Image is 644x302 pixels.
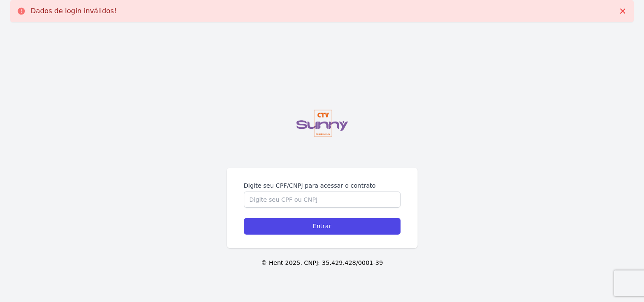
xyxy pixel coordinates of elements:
[14,258,630,267] p: © Hent 2025. CNPJ: 35.429.428/0001-39
[31,7,117,15] p: Dados de login inválidos!
[244,192,401,208] input: Digite seu CPF ou CNPJ
[244,218,401,235] input: Entrar
[275,93,369,154] img: logo%20sunny%20principal.png
[244,181,401,190] label: Digite seu CPF/CNPJ para acessar o contrato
